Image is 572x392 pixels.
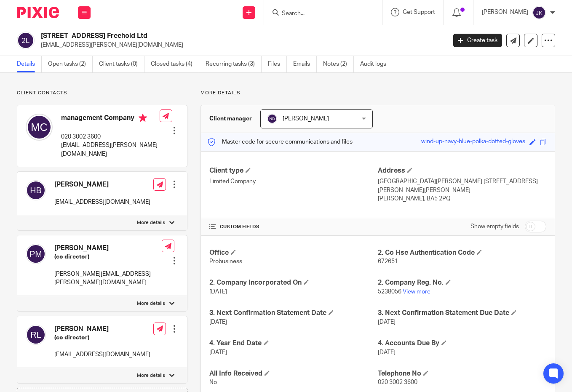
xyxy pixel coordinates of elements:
h4: management Company [61,114,160,124]
h4: 3. Next Confirmation Statement Due Date [378,309,546,317]
a: Emails [293,56,317,72]
h3: Client manager [209,115,252,123]
h4: [PERSON_NAME] [54,325,150,333]
img: svg%3E [267,114,277,124]
p: More details [137,372,165,379]
span: 672651 [378,259,398,264]
a: Client tasks (0) [99,56,144,72]
h4: [PERSON_NAME] [54,244,162,253]
img: svg%3E [26,244,46,264]
h4: Client type [209,166,378,175]
p: [EMAIL_ADDRESS][DOMAIN_NAME] [54,350,150,359]
p: [EMAIL_ADDRESS][PERSON_NAME][DOMAIN_NAME] [41,41,441,49]
a: Open tasks (2) [48,56,93,72]
img: svg%3E [26,325,46,345]
span: [PERSON_NAME] [283,116,329,122]
p: [EMAIL_ADDRESS][PERSON_NAME][DOMAIN_NAME] [61,141,160,158]
p: [GEOGRAPHIC_DATA][PERSON_NAME] [STREET_ADDRESS][PERSON_NAME][PERSON_NAME] [378,177,546,195]
a: Create task [453,34,502,47]
img: svg%3E [532,6,546,19]
a: Files [268,56,287,72]
p: [PERSON_NAME] [482,8,528,16]
p: More details [137,300,165,307]
input: Search [281,10,357,18]
p: More details [200,90,555,96]
p: Limited Company [209,177,378,186]
p: 020 3002 3600 [61,133,160,141]
a: Audit logs [360,56,393,72]
span: 5238056 [378,289,401,295]
h4: 2. Company Incorporated On [209,278,378,287]
h4: Office [209,248,378,257]
h4: All Info Received [209,369,378,378]
p: More details [137,219,165,226]
img: svg%3E [17,32,35,49]
span: No [209,379,217,385]
h4: Address [378,166,546,175]
p: Client contacts [17,90,187,96]
h4: 2. Company Reg. No. [378,278,546,287]
a: Notes (2) [323,56,354,72]
p: [EMAIL_ADDRESS][DOMAIN_NAME] [54,198,150,206]
h4: 4. Accounts Due By [378,339,546,348]
h4: 2. Co Hse Authentication Code [378,248,546,257]
h5: (co director) [54,253,162,261]
h4: 3. Next Confirmation Statement Date [209,309,378,317]
img: Pixie [17,7,59,18]
p: Master code for secure communications and files [207,138,353,146]
i: Primary [139,114,147,122]
span: [DATE] [209,319,227,325]
h2: [STREET_ADDRESS] Freehold Ltd [41,32,361,40]
span: Probusiness [209,259,242,264]
span: Get Support [403,9,435,15]
h5: (co director) [54,333,150,342]
p: [PERSON_NAME][EMAIL_ADDRESS][PERSON_NAME][DOMAIN_NAME] [54,270,162,287]
span: [DATE] [378,349,396,355]
a: Closed tasks (4) [151,56,199,72]
img: svg%3E [26,114,53,141]
h4: CUSTOM FIELDS [209,224,378,230]
a: View more [403,289,430,295]
h4: [PERSON_NAME] [54,180,150,189]
span: [DATE] [209,289,227,295]
img: svg%3E [26,180,46,200]
label: Show empty fields [470,222,519,231]
div: wind-up-navy-blue-polka-dotted-gloves [421,137,525,147]
h4: Telephone No [378,369,546,378]
p: [PERSON_NAME], BA5 2PQ [378,195,546,203]
span: 020 3002 3600 [378,379,417,385]
span: [DATE] [378,319,396,325]
a: Details [17,56,42,72]
a: Recurring tasks (3) [206,56,262,72]
span: [DATE] [209,349,227,355]
h4: 4. Year End Date [209,339,378,348]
